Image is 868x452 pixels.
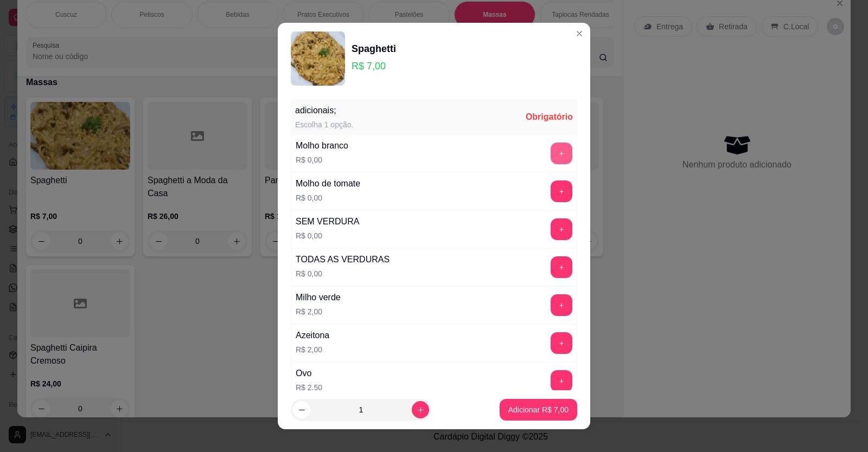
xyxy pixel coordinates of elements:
button: increase-product-quantity [412,401,429,418]
p: R$ 0,00 [296,230,359,241]
p: R$ 2,00 [296,306,341,317]
button: add [551,143,572,164]
img: product-image [291,31,345,86]
button: decrease-product-quantity [293,401,310,418]
div: Spaghetti [352,41,396,56]
button: Close [571,25,588,42]
p: R$ 0,00 [296,268,390,279]
div: Obrigatório [526,111,573,124]
button: Adicionar R$ 7,00 [500,399,577,421]
div: adicionais; [295,104,353,117]
button: add [551,332,572,354]
p: R$ 2,00 [296,344,329,355]
div: Escolha 1 opção. [295,119,353,130]
div: Azeitona [296,329,329,342]
div: Molho branco [296,139,348,152]
button: add [551,218,572,240]
p: R$ 0,00 [296,154,348,165]
button: add [551,180,572,202]
p: R$ 0,00 [296,192,360,203]
p: R$ 2,50 [296,382,322,393]
div: Ovo [296,367,322,380]
div: Molho de tomate [296,177,360,190]
div: Milho verde [296,291,341,304]
button: add [551,256,572,278]
p: Adicionar R$ 7,00 [508,404,569,415]
button: add [551,294,572,316]
div: SEM VERDURA [296,215,359,228]
button: add [551,370,572,392]
p: R$ 7,00 [352,59,396,74]
div: TODAS AS VERDURAS [296,253,390,266]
